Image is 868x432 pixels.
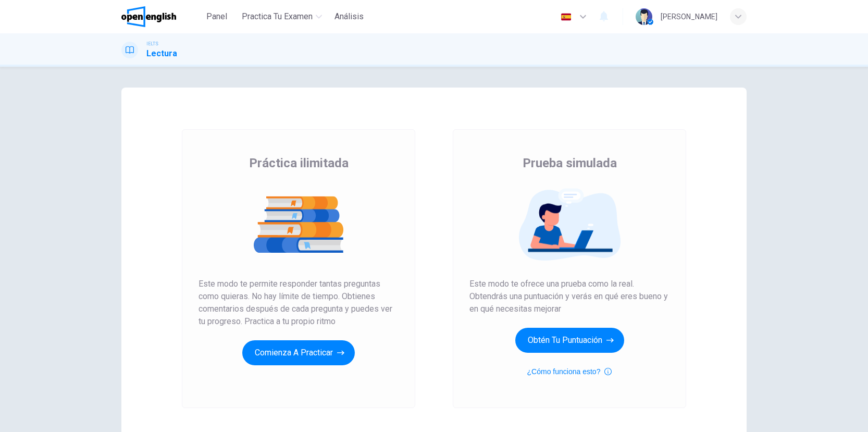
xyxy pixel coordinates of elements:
[121,6,200,27] a: OpenEnglish logo
[146,47,177,60] h1: Lectura
[199,278,399,328] span: Este modo te permite responder tantas preguntas como quieras. No hay límite de tiempo. Obtienes c...
[206,10,227,23] span: Panel
[560,13,573,21] img: es
[469,278,669,315] span: Este modo te ofrece una prueba como la real. Obtendrás una puntuación y verás en qué eres bueno y...
[330,7,368,26] button: Análisis
[515,328,624,353] button: Obtén tu puntuación
[121,6,176,27] img: OpenEnglish logo
[200,7,233,26] button: Panel
[242,340,355,365] button: Comienza a practicar
[242,10,313,23] span: Practica tu examen
[527,365,612,378] button: ¿Cómo funciona esto?
[146,40,158,47] span: IELTS
[523,155,617,171] span: Prueba simulada
[636,8,652,25] img: Profile picture
[661,10,717,23] div: [PERSON_NAME]
[238,7,326,26] button: Practica tu examen
[334,10,364,23] span: Análisis
[249,155,349,171] span: Práctica ilimitada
